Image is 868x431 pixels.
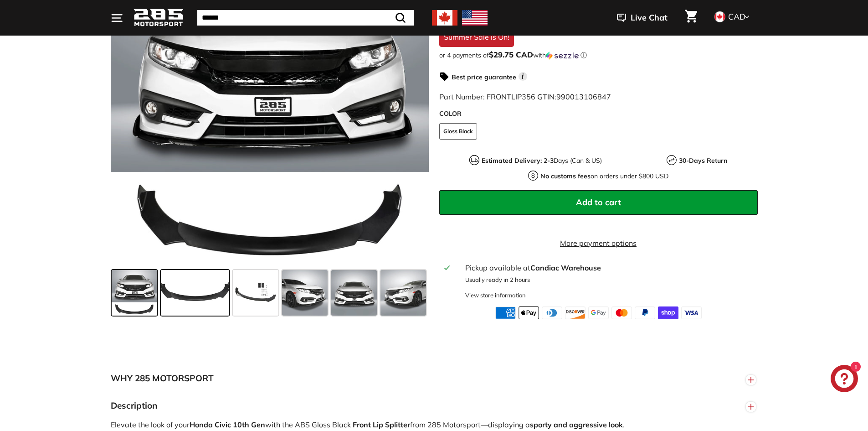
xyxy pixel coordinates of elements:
[530,263,601,272] strong: Candiac Warehouse
[542,306,562,319] img: diners_club
[465,262,752,273] div: Pickup available at
[681,306,702,319] img: visa
[679,2,703,33] a: Cart
[439,27,514,47] div: Summer Sale is On!
[439,190,758,215] button: Add to cart
[588,306,609,319] img: google_pay
[439,92,611,101] span: Part Number: FRONTLIP356 GTIN:
[828,365,861,395] inbox-online-store-chat: Shopify online store chat
[540,171,668,181] p: on orders under $800 USD
[134,7,184,29] img: Logo_285_Motorsport_areodynamics_components
[439,51,758,60] div: or 4 payments of with
[482,156,554,165] strong: Estimated Delivery: 2-3
[439,238,758,249] a: More payment options
[190,420,265,429] strong: Honda Civic 10th Gen
[519,72,527,81] span: i
[611,306,632,319] img: master
[489,50,533,59] span: $29.75 CAD
[452,73,516,81] strong: Best price guarantee
[465,275,752,284] p: Usually ready in 2 hours
[519,306,539,319] img: apple_pay
[197,10,414,26] input: Search
[635,306,655,319] img: paypal
[111,392,758,420] button: Description
[530,420,623,429] strong: sporty and aggressive look
[605,6,679,29] button: Live Chat
[546,52,579,60] img: Sezzle
[439,109,758,119] label: COLOR
[111,365,758,392] button: WHY 285 MOTORSPORT
[353,420,410,429] strong: Front Lip Splitter
[679,156,727,165] strong: 30-Days Return
[728,11,745,22] span: CAD
[658,306,678,319] img: shopify_pay
[540,172,591,180] strong: No customs fees
[465,291,526,300] div: View store information
[556,92,611,101] span: 990013106847
[439,51,758,60] div: or 4 payments of$29.75 CADwithSezzle Click to learn more about Sezzle
[495,306,516,319] img: american_express
[576,197,621,208] span: Add to cart
[565,306,586,319] img: discover
[482,156,602,166] p: Days (Can & US)
[631,12,668,24] span: Live Chat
